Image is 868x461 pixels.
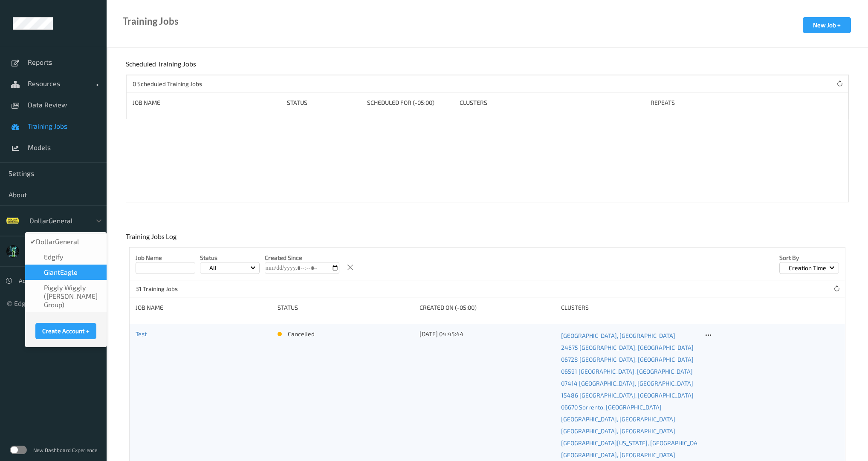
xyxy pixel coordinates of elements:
div: Training Jobs [123,17,179,26]
div: Status [287,98,361,107]
a: [GEOGRAPHIC_DATA], [GEOGRAPHIC_DATA] [561,425,697,437]
a: [GEOGRAPHIC_DATA], [GEOGRAPHIC_DATA] [561,449,697,461]
p: Created Since [265,254,339,262]
a: 07414 [GEOGRAPHIC_DATA], [GEOGRAPHIC_DATA] [561,377,697,389]
a: 06591 [GEOGRAPHIC_DATA], [GEOGRAPHIC_DATA] [561,366,697,377]
p: Sort by [779,254,839,262]
p: Creation Time [786,264,829,272]
p: 0 Scheduled Training Jobs [133,80,202,88]
div: Scheduled for (-05:00) [367,98,454,107]
a: [GEOGRAPHIC_DATA][US_STATE], [GEOGRAPHIC_DATA] [561,437,697,449]
div: Training Jobs Log [126,232,179,247]
a: 06670 Sorrento, [GEOGRAPHIC_DATA] [561,401,697,413]
a: 24675 [GEOGRAPHIC_DATA], [GEOGRAPHIC_DATA] [561,342,697,354]
div: Job Name [133,98,281,107]
p: cancelled [288,330,315,338]
a: [GEOGRAPHIC_DATA], [GEOGRAPHIC_DATA] [561,413,697,425]
div: [DATE] 04:45:44 [420,330,556,338]
a: 06728 [GEOGRAPHIC_DATA], [GEOGRAPHIC_DATA] [561,354,697,366]
button: New Job + [803,17,851,33]
a: [GEOGRAPHIC_DATA], [GEOGRAPHIC_DATA] [561,330,697,342]
p: Status [200,254,260,262]
a: 15486 [GEOGRAPHIC_DATA], [GEOGRAPHIC_DATA] [561,389,697,401]
div: status [278,303,414,312]
p: All [206,264,220,272]
div: Clusters [460,98,645,107]
div: clusters [561,303,697,312]
p: 31 Training Jobs [136,285,200,293]
div: Scheduled Training Jobs [126,60,198,75]
div: Repeats [651,98,712,107]
div: Created On (-05:00) [420,303,556,312]
p: Job Name [136,254,195,262]
div: Job Name [136,303,272,312]
a: Test [136,330,147,337]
